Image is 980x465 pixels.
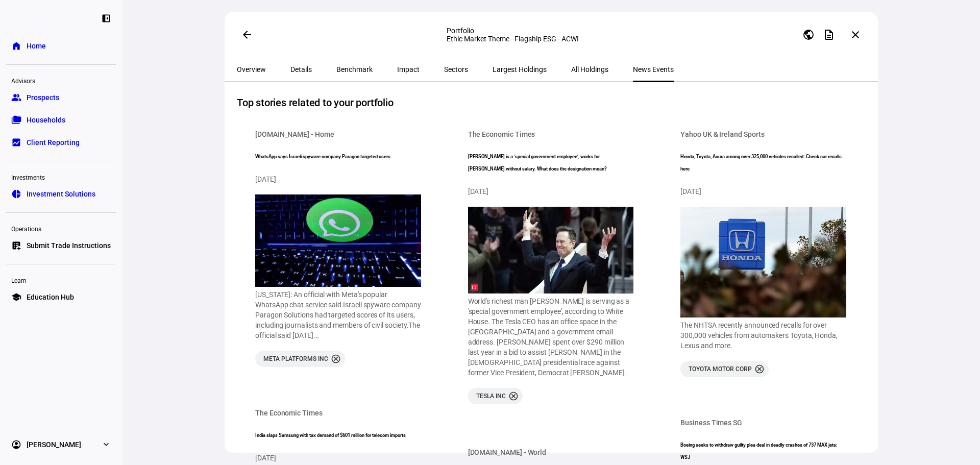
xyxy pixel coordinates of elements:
eth-mat-symbol: school [11,292,21,302]
img: l_588425_084818_updates.jpg [255,194,421,287]
a: pie_chartInvestment Solutions [6,184,116,204]
span: Submit Trade Instructions [27,240,111,251]
span: Client Reporting [27,137,80,148]
span: [PERSON_NAME] [27,439,81,450]
a: homeHome [6,36,116,56]
div: Ethic Market Theme - Flagship ESG - ACWI [447,35,656,43]
img: articleshow.jpg [468,207,634,293]
section: [US_STATE]: An official with Meta's popular WhatsApp chat service said Israeli spyware company Pa... [255,289,421,340]
span: TESLA INC [476,392,506,400]
a: groupProspects [6,87,116,108]
div: Investments [6,169,116,184]
div: [DATE] [255,453,421,463]
div: The Economic Times [255,408,323,418]
eth-mat-symbol: pie_chart [11,189,21,199]
div: Yahoo UK & Ireland Sports [680,129,764,139]
eth-mat-symbol: left_panel_close [101,13,111,23]
span: Largest Holdings [493,66,547,73]
span: Impact [397,66,420,73]
span: META PLATFORMS INC [263,355,328,363]
a: folder_copyHouseholds [6,110,116,130]
span: Education Hub [27,292,74,302]
span: Benchmark [336,66,373,73]
div: [DOMAIN_NAME] - Home [255,129,334,139]
h6: Honda, Toyota, Acura among over 325,000 vehicles recalled: Check car recalls here [680,151,846,175]
div: [DOMAIN_NAME] - World [468,447,547,457]
mat-icon: public [802,29,815,41]
mat-icon: arrow_back [241,29,253,41]
span: Investment Solutions [27,189,95,199]
eth-mat-symbol: expand_more [101,439,111,450]
div: [DATE] [680,186,846,197]
a: bid_landscapeClient Reporting [6,132,116,153]
span: TOYOTA MOTOR CORP [689,365,752,373]
eth-mat-symbol: list_alt_add [11,240,21,251]
section: The NHTSA recently announced recalls for over 300,000 vehicles from automakers Toyota, Honda, Lex... [680,320,846,351]
span: Details [290,66,312,73]
div: Business Times SG [680,418,742,428]
img: b4e6e1738725f511d19aeca11d2f891f [680,207,846,317]
div: [DATE] [255,174,421,184]
h6: [PERSON_NAME] is a 'special government employee', works for [PERSON_NAME] without salary. What do... [468,151,634,175]
mat-icon: cancel [754,364,765,374]
span: News Events [633,66,674,73]
span: Overview [237,66,266,73]
h6: WhatsApp says Israeli spyware company Paragon targeted users [255,151,421,163]
span: Households [27,115,65,125]
span: All Holdings [571,66,608,73]
mat-icon: cancel [508,391,519,401]
span: Home [27,41,46,51]
mat-icon: description [823,29,835,41]
section: World's richest man [PERSON_NAME] is serving as a 'special government employee', according to Whi... [468,296,634,378]
eth-mat-symbol: group [11,92,21,103]
mat-icon: close [849,29,862,41]
eth-mat-symbol: home [11,41,21,51]
span: Prospects [27,92,59,103]
div: Learn [6,273,116,287]
div: Portfolio [447,27,656,35]
div: Operations [6,221,116,235]
h6: India slaps Samsung with tax demand of $601 million for telecom imports [255,429,421,442]
mat-icon: cancel [331,354,341,364]
eth-mat-symbol: account_circle [11,439,21,450]
span: Top stories related to your portfolio [237,94,394,111]
h6: Boeing seeks to withdraw guilty plea deal in deadly crashes of 737 MAX jets: WSJ [680,439,846,463]
div: [DATE] [468,186,634,197]
div: Advisors [6,73,116,87]
span: Sectors [444,66,468,73]
div: The Economic Times [468,129,535,139]
eth-mat-symbol: folder_copy [11,115,21,125]
eth-mat-symbol: bid_landscape [11,137,21,148]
